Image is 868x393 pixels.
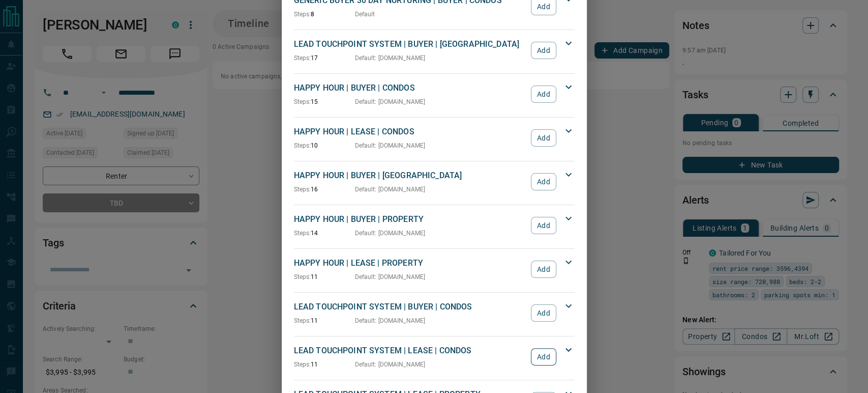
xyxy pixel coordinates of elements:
[355,185,426,194] p: Default : [DOMAIN_NAME]
[294,98,311,105] span: Steps:
[294,316,355,325] p: 11
[294,53,355,63] p: 17
[294,360,355,369] p: 11
[294,82,526,94] p: HAPPY HOUR | BUYER | CONDOS
[531,42,556,59] button: Add
[294,345,526,357] p: LEAD TOUCHPOINT SYSTEM | LEASE | CONDOS
[355,229,426,238] p: Default : [DOMAIN_NAME]
[355,10,375,19] p: Default
[294,255,575,284] div: HAPPY HOUR | LEASE | PROPERTYSteps:11Default: [DOMAIN_NAME]Add
[294,301,526,313] p: LEAD TOUCHPOINT SYSTEM | BUYER | CONDOS
[531,173,556,190] button: Add
[294,38,526,50] p: LEAD TOUCHPOINT SYSTEM | BUYER | [GEOGRAPHIC_DATA]
[294,124,575,152] div: HAPPY HOUR | LEASE | CONDOSSteps:10Default: [DOMAIN_NAME]Add
[294,80,575,108] div: HAPPY HOUR | BUYER | CONDOSSteps:15Default: [DOMAIN_NAME]Add
[531,129,556,147] button: Add
[355,316,426,325] p: Default : [DOMAIN_NAME]
[294,257,526,269] p: HAPPY HOUR | LEASE | PROPERTY
[294,317,311,324] span: Steps:
[294,299,575,327] div: LEAD TOUCHPOINT SYSTEM | BUYER | CONDOSSteps:11Default: [DOMAIN_NAME]Add
[294,54,311,62] span: Steps:
[294,170,526,182] p: HAPPY HOUR | BUYER | [GEOGRAPHIC_DATA]
[294,272,355,282] p: 11
[294,211,575,240] div: HAPPY HOUR | BUYER | PROPERTYSteps:14Default: [DOMAIN_NAME]Add
[294,229,355,238] p: 14
[294,273,311,280] span: Steps:
[294,186,311,193] span: Steps:
[355,97,426,106] p: Default : [DOMAIN_NAME]
[294,141,355,150] p: 10
[294,213,526,226] p: HAPPY HOUR | BUYER | PROPERTY
[355,360,426,369] p: Default : [DOMAIN_NAME]
[294,36,575,65] div: LEAD TOUCHPOINT SYSTEM | BUYER | [GEOGRAPHIC_DATA]Steps:17Default: [DOMAIN_NAME]Add
[531,261,556,278] button: Add
[294,230,311,237] span: Steps:
[294,361,311,368] span: Steps:
[294,126,526,138] p: HAPPY HOUR | LEASE | CONDOS
[294,343,575,371] div: LEAD TOUCHPOINT SYSTEM | LEASE | CONDOSSteps:11Default: [DOMAIN_NAME]Add
[531,348,556,366] button: Add
[531,86,556,103] button: Add
[531,217,556,234] button: Add
[294,185,355,194] p: 16
[294,142,311,149] span: Steps:
[355,53,426,63] p: Default : [DOMAIN_NAME]
[294,167,575,196] div: HAPPY HOUR | BUYER | [GEOGRAPHIC_DATA]Steps:16Default: [DOMAIN_NAME]Add
[294,97,355,106] p: 15
[355,272,426,282] p: Default : [DOMAIN_NAME]
[355,141,426,150] p: Default : [DOMAIN_NAME]
[294,10,355,19] p: 8
[294,11,311,18] span: Steps:
[531,304,556,322] button: Add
